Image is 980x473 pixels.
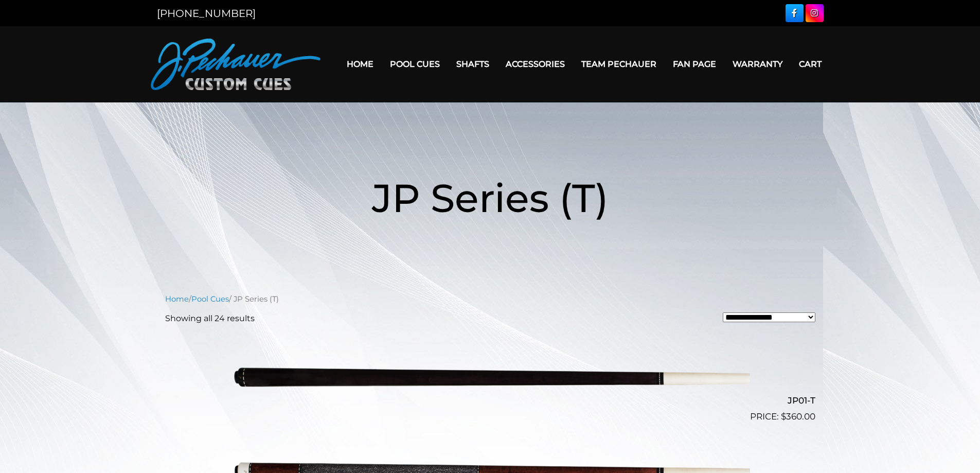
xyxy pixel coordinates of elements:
h2: JP01-T [165,391,815,410]
a: Pool Cues [382,51,448,77]
img: Pechauer Custom Cues [151,39,320,90]
a: Accessories [497,51,573,77]
a: Team Pechauer [573,51,665,77]
a: Home [165,294,189,304]
span: $ [781,411,786,422]
a: Shafts [448,51,497,77]
a: Warranty [724,51,791,77]
a: [PHONE_NUMBER] [157,7,256,20]
p: Showing all 24 results [165,312,255,325]
a: Fan Page [665,51,724,77]
a: JP01-T $360.00 [165,333,815,424]
nav: Breadcrumb [165,293,815,305]
bdi: 360.00 [781,411,815,422]
select: Shop order [723,312,815,322]
img: JP01-T [230,333,750,419]
a: Home [338,51,382,77]
span: JP Series (T) [372,174,609,222]
a: Cart [791,51,830,77]
a: Pool Cues [191,294,229,304]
